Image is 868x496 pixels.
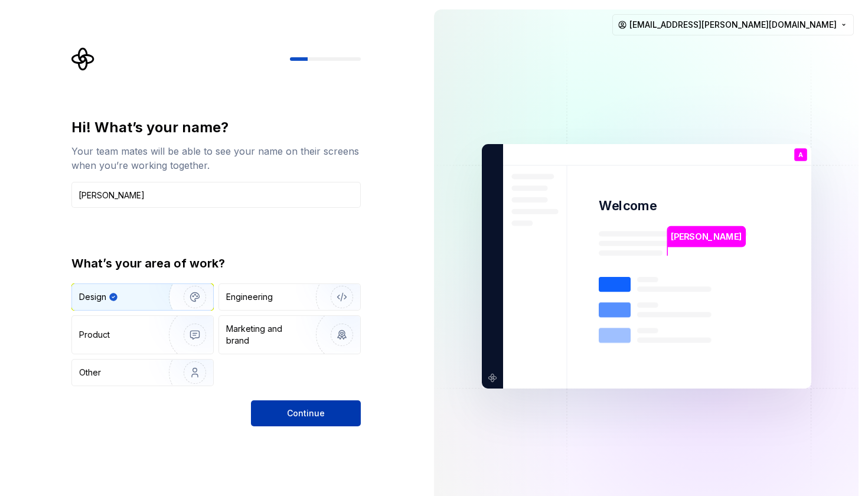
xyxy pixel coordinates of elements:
button: Continue [251,400,361,426]
p: [PERSON_NAME] [671,230,742,243]
div: Product [79,329,110,341]
p: A [798,152,802,158]
div: Engineering [226,291,273,303]
p: Welcome [599,197,657,214]
div: Other [79,367,101,378]
div: Hi! What’s your name? [71,118,361,137]
div: Your team mates will be able to see your name on their screens when you’re working together. [71,144,361,172]
div: Design [79,291,106,303]
span: Continue [287,407,325,419]
span: [EMAIL_ADDRESS][PERSON_NAME][DOMAIN_NAME] [629,19,837,31]
button: [EMAIL_ADDRESS][PERSON_NAME][DOMAIN_NAME] [612,14,854,35]
div: What’s your area of work? [71,255,361,272]
div: Marketing and brand [226,323,306,347]
svg: Supernova Logo [71,47,95,71]
input: Han Solo [71,182,361,208]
